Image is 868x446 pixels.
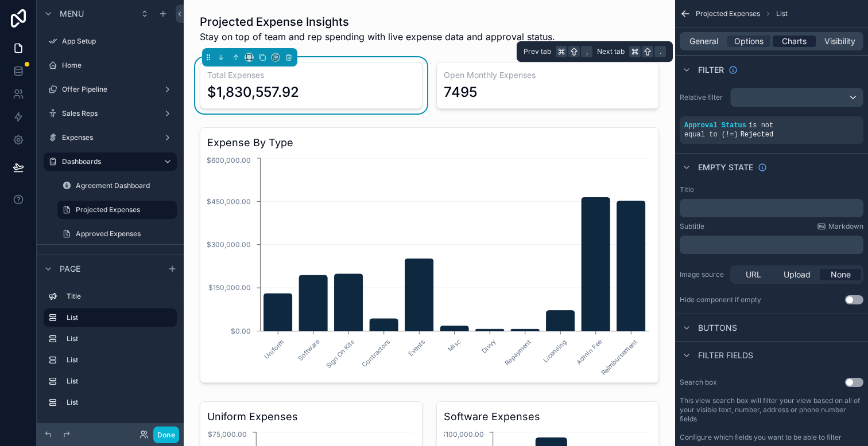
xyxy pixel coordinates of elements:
[680,185,694,194] label: Title
[582,47,591,56] span: ,
[62,109,158,118] label: Sales Reps
[782,36,807,47] span: Charts
[67,377,172,386] label: List
[44,104,177,123] a: Sales Reps
[784,269,811,280] span: Upload
[680,378,717,387] label: Search box
[37,282,184,423] div: scrollable content
[76,229,175,238] label: Approved Expenses
[60,253,118,264] span: Hidden pages
[67,334,172,343] label: List
[698,64,724,76] span: Filter
[524,47,551,56] span: Prev tab
[680,295,761,304] div: Hide component if empty
[62,61,175,70] label: Home
[698,162,753,173] span: Empty state
[689,36,718,47] span: General
[680,199,863,217] div: scrollable content
[656,47,665,56] span: .
[207,83,299,101] div: $1,830,557.92
[696,9,760,18] span: Projected Expenses
[776,9,788,18] span: List
[76,205,170,214] label: Projected Expenses
[684,122,746,130] span: Approval Status
[44,32,177,50] a: App Setup
[734,36,764,47] span: Options
[57,177,177,195] a: Agreement Dashboard
[698,350,753,361] span: Filter fields
[76,181,175,190] label: Agreement Dashboard
[44,128,177,147] a: Expenses
[44,152,177,171] a: Dashboards
[824,36,855,47] span: Visibility
[698,322,737,334] span: Buttons
[680,396,863,424] label: This view search box will filter your view based on all of your visible text, number, address or ...
[207,69,415,81] h3: Total Expenses
[60,263,80,275] span: Page
[57,225,177,243] a: Approved Expenses
[680,222,704,231] label: Subtitle
[746,269,761,280] span: URL
[153,427,179,443] button: Done
[67,313,168,322] label: List
[817,222,863,231] a: Markdown
[67,355,172,365] label: List
[680,236,863,254] div: scrollable content
[67,292,172,301] label: Title
[60,8,84,19] span: Menu
[831,269,851,280] span: None
[57,201,177,219] a: Projected Expenses
[62,133,158,142] label: Expenses
[597,47,625,56] span: Next tab
[680,270,726,279] label: Image source
[62,37,175,46] label: App Setup
[680,93,726,102] label: Relative filter
[828,222,863,231] span: Markdown
[62,85,158,94] label: Offer Pipeline
[44,80,177,99] a: Offer Pipeline
[67,398,172,407] label: List
[44,56,177,75] a: Home
[741,131,774,139] span: Rejected
[62,157,154,166] label: Dashboards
